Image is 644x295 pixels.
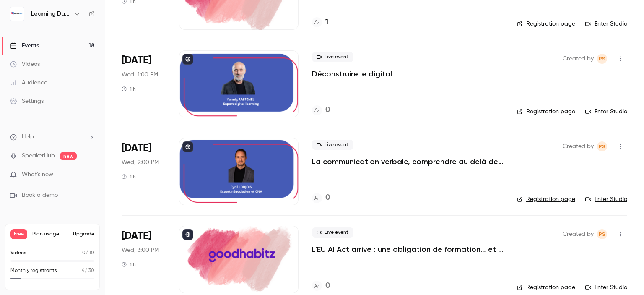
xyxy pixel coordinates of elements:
[95,49,102,55] img: tab_keywords_by_traffic_grey.svg
[585,107,627,116] a: Enter Studio
[122,226,166,293] div: Oct 8 Wed, 3:00 PM (Europe/Paris)
[325,104,330,116] h4: 0
[585,283,627,292] a: Enter Studio
[122,141,151,155] span: [DATE]
[43,50,65,55] div: Domaine
[10,249,26,257] p: Videos
[31,10,70,18] h6: Learning Days
[122,70,158,79] span: Wed, 1:00 PM
[563,229,594,239] span: Created by
[599,141,605,151] span: PS
[563,141,594,151] span: Created by
[82,268,85,273] span: 4
[104,50,128,55] div: Mots-clés
[325,192,330,204] h4: 0
[122,50,166,117] div: Oct 8 Wed, 1:00 PM (Europe/Paris)
[122,261,136,268] div: 1 h
[10,133,95,141] li: help-dropdown-opener
[10,42,39,50] div: Events
[122,246,159,254] span: Wed, 3:00 PM
[597,141,607,151] span: Prad Selvarajah
[10,7,24,21] img: Learning Days
[22,170,53,179] span: What's new
[60,152,77,160] span: new
[312,244,504,254] a: L'EU AI Act arrive : une obligation de formation… et une opportunité stratégique pour votre entre...
[312,69,392,79] a: Déconstruire le digital
[517,107,575,116] a: Registration page
[517,195,575,204] a: Registration page
[312,17,328,28] a: 1
[599,54,605,64] span: PS
[22,151,55,160] a: SpeakerHub
[22,191,58,200] span: Book a demo
[517,283,575,292] a: Registration page
[122,54,151,67] span: [DATE]
[312,192,330,204] a: 0
[312,227,353,238] span: Live event
[122,158,159,167] span: Wed, 2:00 PM
[82,249,94,257] p: / 10
[22,22,95,29] div: Domaine: [DOMAIN_NAME]
[10,60,40,68] div: Videos
[312,157,504,167] a: La communication verbale, comprendre au delà des mots pour installer la confiance
[325,17,328,28] h4: 1
[10,78,47,87] div: Audience
[13,13,20,20] img: logo_orange.svg
[32,231,68,238] span: Plan usage
[325,280,330,292] h4: 0
[10,267,57,274] p: Monthly registrants
[312,280,330,292] a: 0
[517,20,575,28] a: Registration page
[82,251,86,256] span: 0
[22,133,34,141] span: Help
[597,54,607,64] span: Prad Selvarajah
[585,20,627,28] a: Enter Studio
[585,195,627,204] a: Enter Studio
[597,229,607,239] span: Prad Selvarajah
[599,229,605,239] span: PS
[122,86,136,92] div: 1 h
[122,138,166,205] div: Oct 8 Wed, 2:00 PM (Europe/Paris)
[312,140,353,150] span: Live event
[13,22,20,29] img: website_grey.svg
[122,229,151,243] span: [DATE]
[10,229,27,239] span: Free
[563,54,594,64] span: Created by
[23,13,41,20] div: v 4.0.25
[312,52,353,62] span: Live event
[82,267,94,274] p: / 30
[73,231,94,238] button: Upgrade
[312,104,330,116] a: 0
[10,97,44,105] div: Settings
[122,173,136,180] div: 1 h
[34,49,41,55] img: tab_domain_overview_orange.svg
